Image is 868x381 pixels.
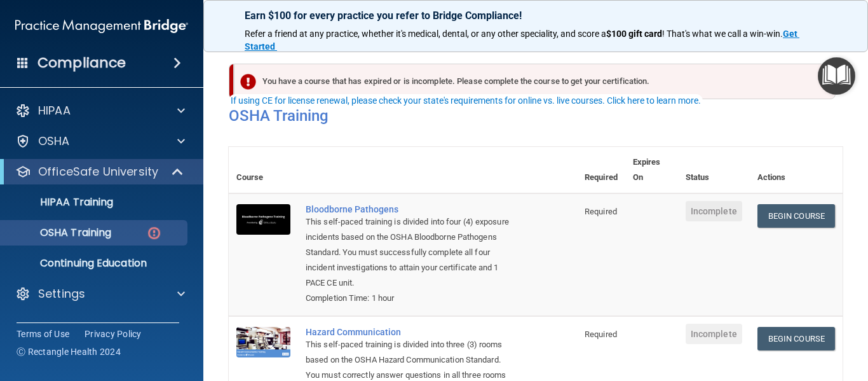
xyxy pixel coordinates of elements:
a: Bloodborne Pathogens [306,204,513,214]
div: You have a course that has expired or is incomplete. Please complete the course to get your certi... [234,64,836,99]
h4: OSHA Training [229,107,843,125]
span: Required [585,329,617,339]
img: exclamation-circle-solid-danger.72ef9ffc.png [240,74,256,90]
span: Incomplete [686,201,742,221]
th: Actions [750,147,843,193]
a: Begin Course [757,327,835,350]
a: HIPAA [15,103,185,118]
th: Expires On [625,147,678,193]
a: OSHA [15,134,185,149]
p: Earn $100 for every practice you refer to Bridge Compliance! [245,10,827,22]
a: OfficeSafe University [15,164,184,179]
a: Privacy Policy [85,328,142,340]
span: Refer a friend at any practice, whether it's medical, dental, or any other speciality, and score a [245,29,606,39]
div: If using CE for license renewal, please check your state's requirements for online vs. live cours... [231,96,701,105]
p: OfficeSafe University [38,164,158,179]
img: PMB logo [15,13,188,39]
p: Settings [38,286,85,301]
p: HIPAA [38,103,71,118]
span: Incomplete [686,324,742,344]
div: This self-paced training is divided into four (4) exposure incidents based on the OSHA Bloodborne... [306,214,513,291]
h4: Compliance [37,54,126,72]
a: Begin Course [757,204,835,228]
span: ! That's what we call a win-win. [662,29,783,39]
button: If using CE for license renewal, please check your state's requirements for online vs. live cours... [229,94,703,107]
th: Required [577,147,625,193]
a: Get Started [245,29,799,52]
div: Completion Time: 1 hour [306,291,513,306]
p: HIPAA Training [8,196,113,209]
th: Status [678,147,750,193]
a: Settings [15,286,185,301]
span: Ⓒ Rectangle Health 2024 [17,345,121,358]
p: OSHA [38,134,70,149]
button: Open Resource Center [818,57,855,95]
p: Continuing Education [8,257,182,270]
th: Course [229,147,298,193]
strong: $100 gift card [606,29,662,39]
a: Hazard Communication [306,327,513,337]
a: Terms of Use [17,328,69,340]
span: Required [585,207,617,216]
p: OSHA Training [8,226,111,239]
img: danger-circle.6113f641.png [146,225,162,241]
